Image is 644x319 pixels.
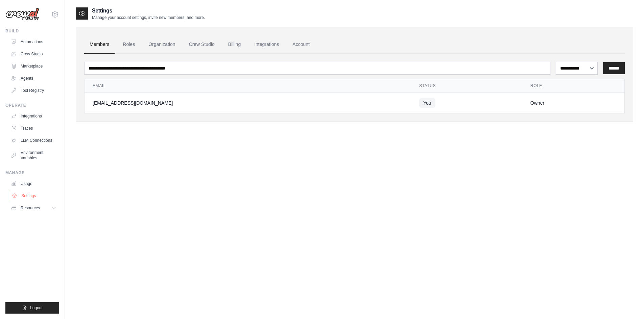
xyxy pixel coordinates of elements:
a: Environment Variables [8,147,59,163]
a: Organization [143,35,181,54]
a: Integrations [249,35,284,54]
h2: Settings [92,7,205,15]
div: Operate [5,103,59,108]
a: Settings [9,190,60,201]
div: Build [5,28,59,34]
a: Roles [117,35,140,54]
span: You [419,98,435,108]
p: Manage your account settings, invite new members, and more. [92,15,205,20]
a: Crew Studio [8,49,59,59]
span: Resources [21,205,40,211]
img: Logo [5,8,39,21]
a: Marketplace [8,61,59,72]
div: Owner [530,100,616,106]
a: Tool Registry [8,85,59,96]
a: Agents [8,73,59,84]
th: Status [411,79,522,93]
button: Logout [5,302,59,314]
a: Traces [8,123,59,134]
button: Resources [8,203,59,213]
a: Billing [223,35,246,54]
th: Email [85,79,411,93]
div: Manage [5,170,59,176]
div: [EMAIL_ADDRESS][DOMAIN_NAME] [93,100,403,106]
a: Crew Studio [184,35,220,54]
a: LLM Connections [8,135,59,146]
th: Role [522,79,624,93]
span: Logout [30,305,43,311]
a: Members [84,35,115,54]
a: Integrations [8,111,59,122]
a: Account [287,35,315,54]
a: Automations [8,36,59,47]
a: Usage [8,178,59,189]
